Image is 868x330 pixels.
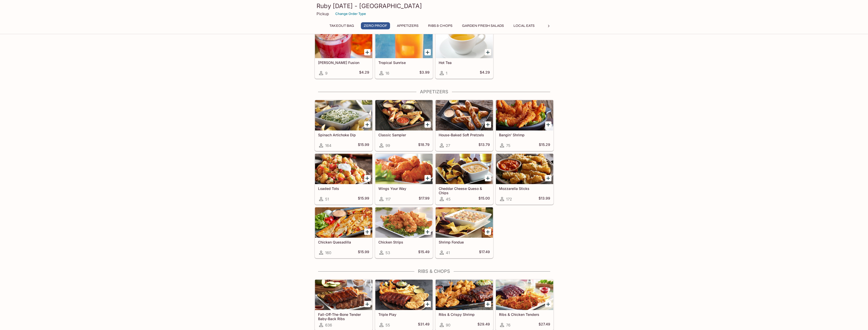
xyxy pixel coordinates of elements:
[318,60,369,65] h5: [PERSON_NAME] Fusion
[439,240,490,244] h5: Shrimp Fondue
[424,121,431,128] button: Add Classic Sampler
[318,186,369,191] h5: Loaded Tots
[418,322,430,328] h5: $31.49
[479,250,490,256] h5: $17.49
[496,154,553,184] div: Mozzarella Sticks
[361,22,390,29] button: Zero Proof
[315,207,373,258] a: Chicken Quesadilla160$15.99
[436,280,493,310] div: Ribs & Crispy Shrimp
[485,301,491,307] button: Add Ribs & Crispy Shrimp
[496,100,553,151] a: Bangin' Shrimp75$15.29
[446,323,450,327] span: 90
[315,100,373,151] a: Spinach Artichoke Dip164$15.99
[496,153,553,205] a: Mozzarella Sticks172$13.99
[435,28,493,79] a: Hot Tea1$4.29
[541,22,564,29] button: Chicken
[318,240,369,244] h5: Chicken Quesadilla
[375,207,433,258] a: Chicken Strips53$15.49
[315,207,372,238] div: Chicken Quesadilla
[375,28,433,58] div: Tropical Sunrise
[359,70,369,76] h5: $4.29
[327,22,357,29] button: Takeout Bag
[435,207,493,258] a: Shrimp Fondue41$17.49
[506,323,510,327] span: 76
[425,22,455,29] button: Ribs & Chops
[459,22,507,29] button: Garden Fresh Salads
[364,175,371,181] button: Add Loaded Tots
[315,28,372,58] div: Berry Fusion
[511,22,537,29] button: Local Eats
[545,301,551,307] button: Add Ribs & Chicken Tenders
[477,322,490,328] h5: $29.49
[315,100,372,130] div: Spinach Artichoke Dip
[485,175,491,181] button: Add Cheddar Cheese Queso & Chips
[318,312,369,321] h5: Fall-Off-The-Bone Tender Baby-Back Ribs
[485,49,491,55] button: Add Hot Tea
[325,323,332,327] span: 636
[317,2,552,10] h3: Ruby [DATE] - [GEOGRAPHIC_DATA]
[375,154,433,184] div: Wings Your Way
[436,154,493,184] div: Cheddar Cheese Queso & Chips
[385,197,391,202] span: 117
[439,133,490,137] h5: House-Baked Soft Pretzels
[418,142,430,148] h5: $18.79
[315,280,372,310] div: Fall-Off-The-Bone Tender Baby-Back Ribs
[439,186,490,195] h5: Cheddar Cheese Queso & Chips
[315,154,372,184] div: Loaded Tots
[478,196,490,202] h5: $15.00
[364,121,371,128] button: Add Spinach Artichoke Dip
[325,143,331,148] span: 164
[480,70,490,76] h5: $4.29
[506,143,510,148] span: 75
[315,89,554,95] h4: Appetizers
[424,301,431,307] button: Add Triple Play
[539,196,550,202] h5: $13.99
[435,153,493,205] a: Cheddar Cheese Queso & Chips45$15.00
[419,196,430,202] h5: $17.99
[358,142,369,148] h5: $15.99
[317,11,329,16] p: Pickup
[315,269,554,274] h4: Ribs & Chops
[485,229,491,235] button: Add Shrimp Fondue
[496,280,553,310] div: Ribs & Chicken Tenders
[333,10,368,18] button: Change Order Type
[446,71,447,76] span: 1
[419,70,430,76] h5: $3.99
[375,280,433,310] div: Triple Play
[325,71,327,76] span: 9
[499,312,550,317] h5: Ribs & Chicken Tenders
[436,100,493,130] div: House-Baked Soft Pretzels
[375,28,433,79] a: Tropical Sunrise16$3.99
[385,250,390,255] span: 53
[378,240,430,244] h5: Chicken Strips
[539,142,550,148] h5: $15.29
[385,71,389,76] span: 16
[364,49,371,55] button: Add Berry Fusion
[378,133,430,137] h5: Classic Sampler
[499,186,550,191] h5: Mozzarella Sticks
[358,196,369,202] h5: $15.99
[378,60,430,65] h5: Tropical Sunrise
[545,175,551,181] button: Add Mozzarella Sticks
[446,250,450,255] span: 41
[478,142,490,148] h5: $13.79
[358,250,369,256] h5: $15.99
[446,143,450,148] span: 27
[439,60,490,65] h5: Hot Tea
[318,133,369,137] h5: Spinach Artichoke Dip
[446,197,451,202] span: 45
[424,49,431,55] button: Add Tropical Sunrise
[385,323,390,327] span: 55
[436,207,493,238] div: Shrimp Fondue
[435,100,493,151] a: House-Baked Soft Pretzels27$13.79
[325,197,329,202] span: 51
[315,28,373,79] a: [PERSON_NAME] Fusion9$4.29
[436,28,493,58] div: Hot Tea
[375,153,433,205] a: Wings Your Way117$17.99
[439,312,490,317] h5: Ribs & Crispy Shrimp
[424,175,431,181] button: Add Wings Your Way
[496,100,553,130] div: Bangin' Shrimp
[539,322,550,328] h5: $27.49
[485,121,491,128] button: Add House-Baked Soft Pretzels
[394,22,421,29] button: Appetizers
